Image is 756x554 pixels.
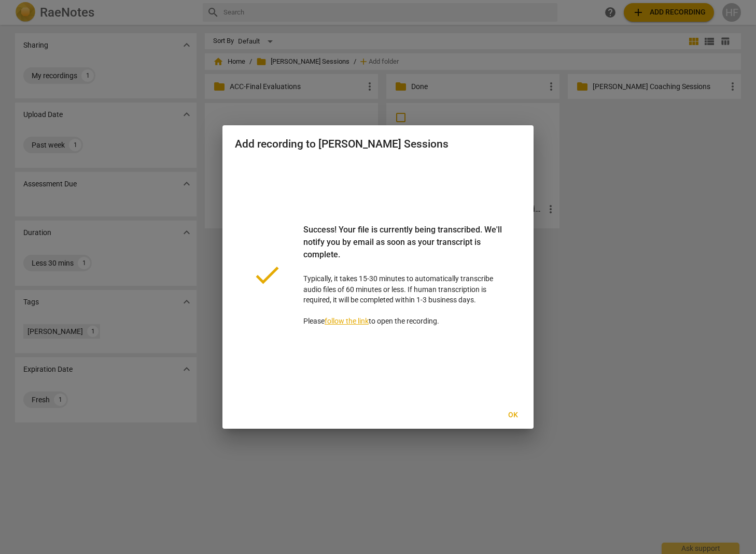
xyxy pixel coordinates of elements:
span: Ok [505,410,521,420]
span: done [251,259,283,290]
p: Typically, it takes 15-30 minutes to automatically transcribe audio files of 60 minutes or less. ... [303,224,505,327]
a: follow the link [325,317,369,325]
h2: Add recording to [PERSON_NAME] Sessions [235,138,521,151]
div: Success! Your file is currently being transcribed. We'll notify you by email as soon as your tran... [303,224,505,273]
button: Ok [496,406,529,425]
